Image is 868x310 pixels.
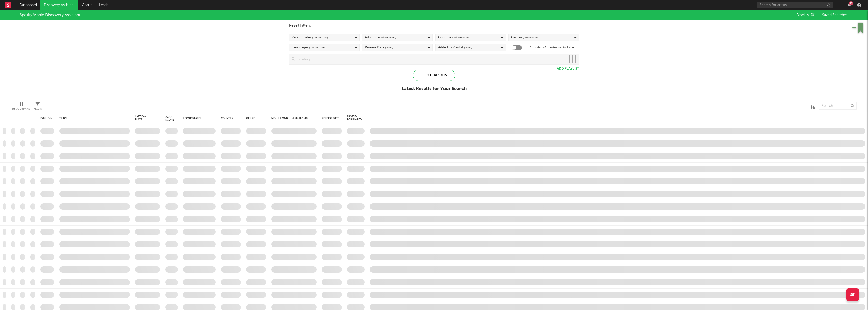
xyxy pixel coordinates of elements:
span: Blocklist [797,13,815,17]
div: Latest Results for Your Search [402,86,467,92]
div: Record Label [292,35,328,41]
input: Search for artists [757,2,833,8]
span: ( 0 / 0 selected) [454,35,469,41]
div: Reset Filters [289,23,579,29]
button: + Add Playlist [554,67,579,70]
span: ( 0 / 5 selected) [381,35,396,41]
div: Edit Columns [11,100,30,114]
div: Filters [34,106,42,112]
div: Release Date [365,45,393,51]
label: Exclude Lofi / Instrumental Labels [530,45,576,51]
div: 97 [849,1,853,5]
div: Record Label [183,117,213,120]
span: (None) [464,45,472,51]
input: Loading... [295,54,566,64]
div: Position [40,117,52,120]
span: ( 0 ) [811,13,815,17]
div: Countries [438,35,469,41]
span: ( 0 / 6 selected) [312,35,328,41]
span: (None) [385,45,393,51]
div: Country [221,117,238,120]
div: Last Day Plays [135,115,153,121]
span: Saved Searches [822,13,848,17]
div: Genres [511,35,538,41]
span: ( 0 / 0 selected) [523,35,538,41]
div: Languages [292,45,325,51]
button: 97 [847,3,851,7]
div: Update Results [413,70,455,81]
div: Spotify Monthly Listeners [271,117,309,120]
div: Spotify Popularity [347,115,362,121]
div: Added to Playlist [438,45,472,51]
div: Filters [34,100,42,114]
div: Jump Score [165,115,174,121]
div: Genre [246,117,264,120]
button: Saved Searches [821,13,848,17]
div: Spotify/Apple Discovery Assistant [20,12,80,18]
span: ( 0 / 0 selected) [309,45,325,51]
div: Track [59,117,127,120]
div: Edit Columns [11,106,30,112]
div: Release Date [322,117,339,120]
div: Artist Size [365,35,396,41]
input: Search... [819,102,857,110]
